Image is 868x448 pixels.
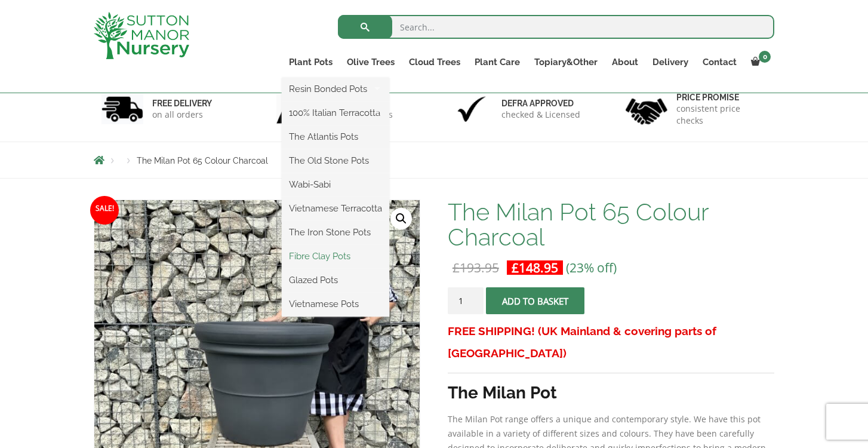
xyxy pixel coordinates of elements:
[94,12,189,59] img: logo
[453,259,460,276] span: £
[101,94,143,124] img: 1.jpg
[527,54,605,70] a: Topiary&Other
[137,156,268,165] span: The Milan Pot 65 Colour Charcoal
[282,104,389,122] a: 100% Italian Terracotta
[467,54,527,70] a: Plant Care
[90,196,119,225] span: Sale!
[566,259,617,276] span: (23% off)
[448,320,774,364] h3: FREE SHIPPING! (UK Mainland & covering parts of [GEOGRAPHIC_DATA])
[282,128,389,146] a: The Atlantis Pots
[448,200,774,250] h1: The Milan Pot 65 Colour Charcoal
[282,152,389,170] a: The Old Stone Pots
[695,54,744,70] a: Contact
[501,98,580,109] h6: Defra approved
[453,259,499,276] bdi: 193.95
[626,91,667,127] img: 4.jpg
[501,109,580,121] p: checked & Licensed
[451,94,493,124] img: 3.jpg
[744,54,774,70] a: 0
[282,295,389,313] a: Vietnamese Pots
[152,98,212,109] h6: FREE DELIVERY
[282,176,389,194] a: Wabi-Sabi
[759,51,771,63] span: 0
[512,259,519,276] span: £
[282,247,389,265] a: Fibre Clay Pots
[448,287,484,314] input: Product quantity
[340,54,402,70] a: Olive Trees
[605,54,645,70] a: About
[282,200,389,217] a: Vietnamese Terracotta
[152,109,212,121] p: on all orders
[282,54,340,70] a: Plant Pots
[282,271,389,289] a: Glazed Pots
[402,54,467,70] a: Cloud Trees
[676,92,767,103] h6: Price promise
[282,80,389,98] a: Resin Bonded Pots
[282,223,389,241] a: The Iron Stone Pots
[94,155,774,165] nav: Breadcrumbs
[276,94,318,124] img: 2.jpg
[486,287,584,314] button: Add to basket
[390,208,412,229] a: View full-screen image gallery
[338,15,774,39] input: Search...
[512,259,558,276] bdi: 148.95
[448,383,557,403] strong: The Milan Pot
[676,103,767,127] p: consistent price checks
[645,54,695,70] a: Delivery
